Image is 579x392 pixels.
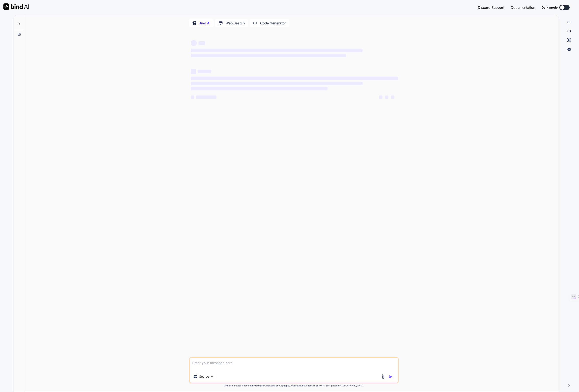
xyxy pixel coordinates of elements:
[191,49,363,52] span: ‌
[196,95,216,99] span: ‌
[389,375,393,379] img: icon
[199,21,210,26] p: Bind AI
[379,95,382,99] span: ‌
[199,374,209,379] p: Source
[191,82,363,85] span: ‌
[198,41,205,45] span: ‌
[210,375,214,379] img: Pick Models
[191,95,194,99] span: ‌
[191,77,398,80] span: ‌
[191,40,197,46] span: ‌
[191,87,327,90] span: ‌
[478,5,504,10] button: Discord Support
[198,70,211,73] span: ‌
[380,374,385,379] img: attachment
[3,3,29,10] img: Bind AI
[191,69,196,74] span: ‌
[189,384,399,387] p: Bind can provide inaccurate information, including about people. Always double-check its answers....
[511,5,535,10] span: Documentation
[191,54,346,57] span: ‌
[225,21,245,26] p: Web Search
[391,95,394,99] span: ‌
[511,5,535,10] button: Documentation
[478,5,504,10] span: Discord Support
[542,5,558,10] span: Dark mode
[260,21,286,26] p: Code Generator
[385,95,388,99] span: ‌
